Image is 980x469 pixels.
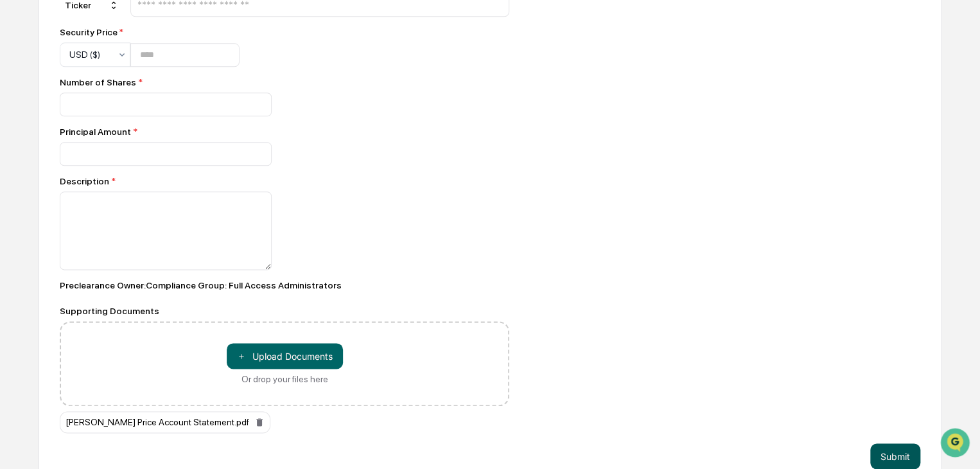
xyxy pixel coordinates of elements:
span: Attestations [106,162,159,175]
button: Submit [870,443,920,469]
a: 🖐️Preclearance [8,157,88,180]
button: Or drop your files here [227,343,343,369]
div: [PERSON_NAME] Price Account Statement.pdf [60,411,270,433]
a: 🗄️Attestations [88,157,164,180]
span: Data Lookup [26,186,81,199]
div: Number of Shares [60,77,509,87]
div: Description [60,176,509,186]
div: 🔎 [13,188,23,198]
div: Preclearance Owner : Compliance Group: Full Access Administrators [60,280,509,290]
iframe: Open customer support [939,427,974,461]
div: 🖐️ [13,163,23,173]
a: Powered byPylon [91,217,155,227]
input: Clear [33,58,212,72]
div: Or drop your files here [241,374,328,384]
div: Principal Amount [60,127,509,137]
span: Pylon [128,218,155,227]
span: Preclearance [26,162,83,175]
div: 🗄️ [93,163,103,173]
div: We're available if you need us! [44,111,162,121]
img: 1746055101610-c473b297-6a78-478c-a979-82029cc54cd1 [13,98,36,121]
p: How can we help? [13,27,234,48]
div: Supporting Documents [60,306,509,316]
div: Security Price [60,27,240,37]
div: Start new chat [44,98,211,111]
span: ＋ [237,350,246,362]
a: 🔎Data Lookup [8,181,86,204]
button: Start new chat [218,102,234,118]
